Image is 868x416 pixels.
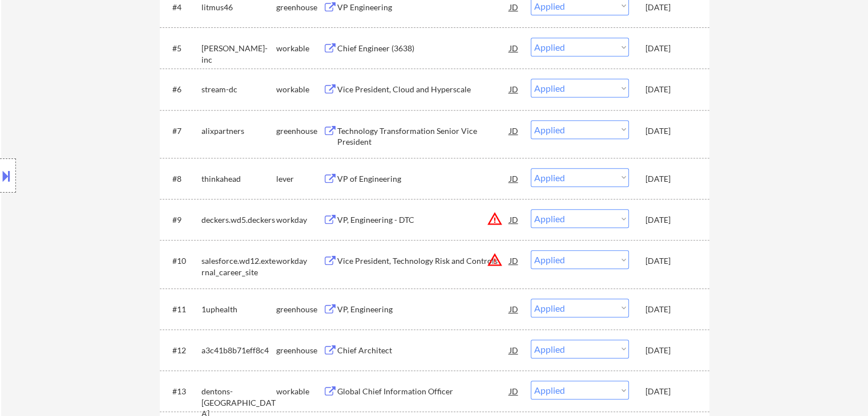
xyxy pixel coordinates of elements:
button: warning_amber [487,252,503,268]
div: VP Engineering [337,2,510,13]
div: greenhouse [276,125,323,137]
div: #13 [172,386,192,397]
div: Chief Engineer (3638) [337,43,510,54]
div: VP, Engineering [337,304,510,315]
div: [DATE] [645,345,696,356]
div: [DATE] [645,214,696,226]
div: VP of Engineering [337,173,510,185]
div: workable [276,386,323,397]
div: JD [508,168,520,189]
div: #5 [172,43,192,54]
div: JD [508,38,520,58]
div: [DATE] [645,304,696,315]
div: lever [276,173,323,185]
div: greenhouse [276,345,323,356]
div: thinkahead [201,173,276,185]
div: #11 [172,304,192,315]
div: 1uphealth [201,304,276,315]
div: [DATE] [645,173,696,185]
div: litmus46 [201,2,276,13]
div: [DATE] [645,255,696,267]
div: a3c41b8b71eff8c4 [201,345,276,356]
div: JD [508,381,520,401]
div: Vice President, Cloud and Hyperscale [337,84,510,95]
div: workable [276,43,323,54]
div: [DATE] [645,2,696,13]
div: VP, Engineering - DTC [337,214,510,226]
div: greenhouse [276,304,323,315]
div: [DATE] [645,125,696,137]
div: salesforce.wd12.external_career_site [201,255,276,278]
div: Technology Transformation Senior Vice President [337,125,510,148]
div: JD [508,120,520,141]
div: stream-dc [201,84,276,95]
div: JD [508,209,520,230]
div: alixpartners [201,125,276,137]
div: [DATE] [645,84,696,95]
div: workday [276,214,323,226]
div: [DATE] [645,43,696,54]
div: JD [508,299,520,319]
button: warning_amber [487,211,503,227]
div: JD [508,340,520,360]
div: Vice President, Technology Risk and Controls [337,255,510,267]
div: Global Chief Information Officer [337,386,510,397]
div: workable [276,84,323,95]
div: workday [276,255,323,267]
div: #12 [172,345,192,356]
div: #4 [172,2,192,13]
div: greenhouse [276,2,323,13]
div: deckers.wd5.deckers [201,214,276,226]
div: JD [508,250,520,271]
div: Chief Architect [337,345,510,356]
div: JD [508,79,520,99]
div: [DATE] [645,386,696,397]
div: [PERSON_NAME]-inc [201,43,276,65]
